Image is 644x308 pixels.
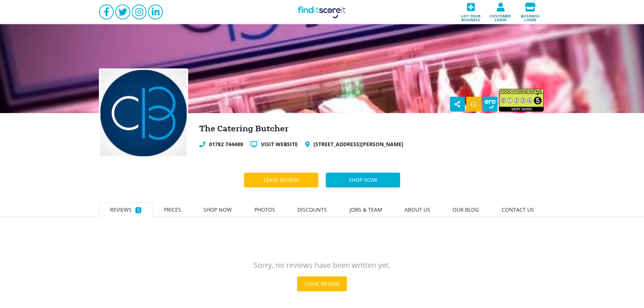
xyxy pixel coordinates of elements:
small: 0 [135,207,141,213]
a: Jobs & Team [338,202,393,217]
a: Shop now [192,202,243,217]
a: List your business [456,0,486,24]
a: [STREET_ADDRESS][PERSON_NAME] [313,141,403,148]
a: Photos [243,202,286,217]
span: List your business [458,12,483,22]
span: Contact us [502,206,534,213]
a: Discounts [286,202,338,217]
a: About us [393,202,441,217]
a: Shop now [326,173,400,187]
a: 01782 744488 [209,141,243,148]
span: Jobs & Team [349,206,382,213]
span: Customer login [488,12,513,22]
div: ££ [466,97,481,112]
a: Visit website [261,141,298,148]
a: Customer login [486,0,515,24]
a: Our blog [441,202,490,217]
span: Reviews [110,206,132,213]
div: Leave review [256,173,306,187]
p: Sorry, no reviews have been written yet. [254,262,390,269]
span: Business login [518,12,543,22]
span: Photos [254,206,275,213]
a: Contact us [490,202,545,217]
div: The Catering Butcher [199,124,545,133]
a: Leave review [297,276,347,291]
span: About us [405,206,430,213]
a: Business login [515,0,545,24]
a: Prices [152,202,192,217]
div: Shop now [341,173,384,187]
span: Prices [164,206,181,213]
span: Our blog [453,206,479,213]
a: Reviews0 [99,202,152,217]
span: Discounts [297,206,327,213]
a: Leave review [244,173,318,187]
span: Shop now [203,206,232,213]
